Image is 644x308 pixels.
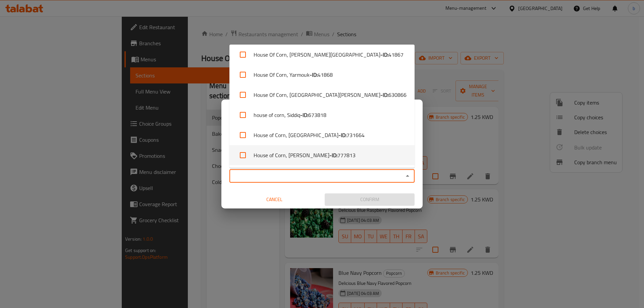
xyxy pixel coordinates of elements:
span: Cancel [232,195,317,204]
span: 41868 [318,71,333,79]
li: House of Corn, [PERSON_NAME] [229,145,415,165]
b: - ID: [329,151,337,159]
li: house of corn, Siddiq [229,105,415,125]
li: House of Corn, [GEOGRAPHIC_DATA] [229,125,415,145]
b: - ID: [380,91,388,99]
span: 777813 [337,151,356,159]
b: - ID: [300,111,308,119]
b: - ID: [310,71,318,79]
li: House Of Corn, [GEOGRAPHIC_DATA][PERSON_NAME] [229,85,415,105]
span: 673818 [308,111,326,119]
b: - ID: [338,131,346,139]
button: Cancel [229,193,319,206]
b: - ID: [380,51,388,59]
span: 41867 [388,51,404,59]
li: House Of Corn, Yarmouk [229,65,415,85]
span: 630866 [388,91,407,99]
li: House Of Corn, [PERSON_NAME][GEOGRAPHIC_DATA] [229,45,415,65]
button: Close [403,171,412,181]
span: 731664 [346,131,365,139]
